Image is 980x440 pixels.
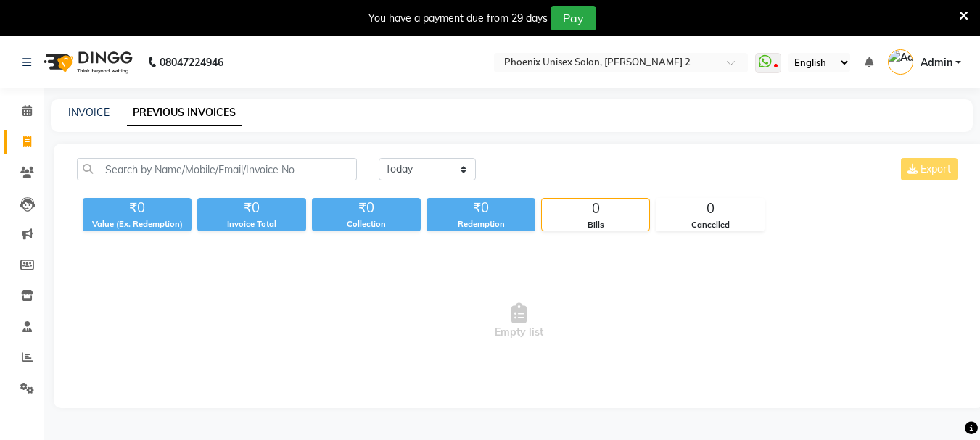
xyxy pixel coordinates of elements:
[368,11,548,26] div: You have a payment due from 29 days
[656,219,764,231] div: Cancelled
[83,198,192,218] div: ₹0
[127,100,242,126] a: PREVIOUS INVOICES
[312,218,421,231] div: Collection
[888,49,913,75] img: Admin
[656,199,764,219] div: 0
[197,198,306,218] div: ₹0
[77,158,357,180] input: Search by Name/Mobile/Email/Invoice No
[551,6,596,30] button: Pay
[312,198,421,218] div: ₹0
[542,219,649,231] div: Bills
[542,199,649,219] div: 0
[160,42,223,83] b: 08047224946
[68,106,110,119] a: INVOICE
[77,249,960,394] span: Empty list
[427,198,535,218] div: ₹0
[921,55,952,70] span: Admin
[83,218,192,231] div: Value (Ex. Redemption)
[197,218,306,231] div: Invoice Total
[37,42,136,83] img: logo
[427,218,535,231] div: Redemption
